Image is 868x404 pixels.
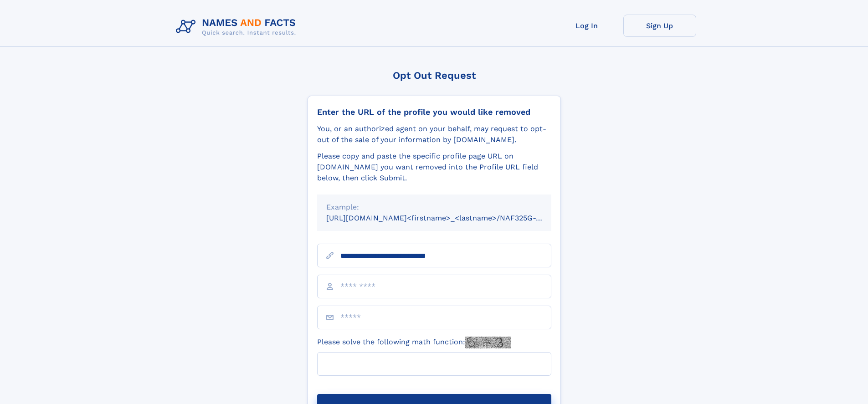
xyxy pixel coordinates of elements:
div: Please copy and paste the specific profile page URL on [DOMAIN_NAME] you want removed into the Pr... [317,151,551,184]
div: You, or an authorized agent on your behalf, may request to opt-out of the sale of your informatio... [317,123,551,145]
div: Enter the URL of the profile you would like removed [317,107,551,117]
div: Example: [326,202,542,213]
div: Opt Out Request [308,70,561,81]
small: [URL][DOMAIN_NAME]<firstname>_<lastname>/NAF325G-xxxxxxxx [326,214,569,222]
a: Sign Up [623,15,696,37]
img: Logo Names and Facts [172,15,303,39]
a: Log In [550,15,623,37]
label: Please solve the following math function: [317,337,511,348]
